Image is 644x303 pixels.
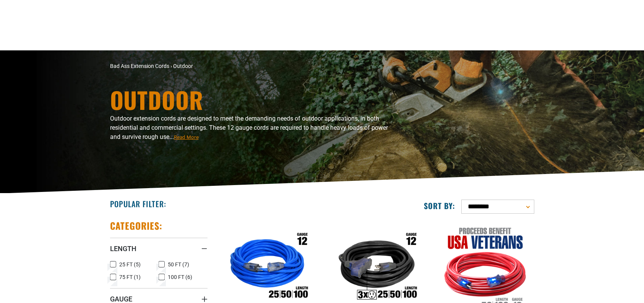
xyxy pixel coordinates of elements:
a: Bad Ass Extension Cords [110,63,169,69]
span: › [170,63,172,69]
span: 25 FT (5) [119,262,141,267]
h2: Popular Filter: [110,199,166,209]
h2: Categories: [110,220,163,232]
nav: breadcrumbs [110,62,389,70]
span: 100 FT (6) [168,274,192,280]
span: 50 FT (7) [168,262,189,267]
summary: Length [110,238,208,259]
span: Read More [174,134,199,140]
h1: Outdoor [110,88,389,111]
label: Sort by: [424,201,455,211]
span: Outdoor extension cords are designed to meet the demanding needs of outdoor applications, in both... [110,115,388,140]
span: Outdoor [173,63,193,69]
span: 75 FT (1) [119,274,141,280]
span: Length [110,244,136,253]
